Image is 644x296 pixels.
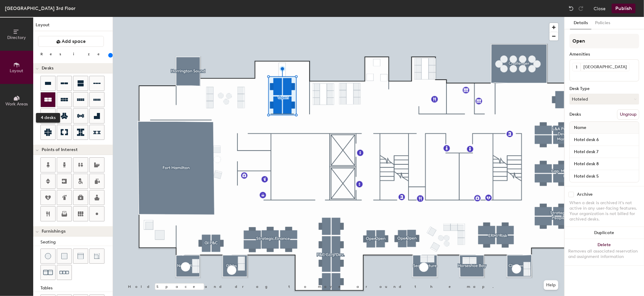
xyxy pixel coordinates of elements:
button: Couch (corner) [89,249,104,264]
button: Stool [40,249,56,264]
span: Add space [62,38,86,44]
input: Unnamed desk [571,160,638,168]
div: Archive [577,192,593,197]
div: [GEOGRAPHIC_DATA] 3rd Floor [5,5,75,12]
button: Cushion [57,249,72,264]
button: Policies [591,17,614,29]
button: Close [594,4,606,13]
div: Tables [40,285,113,291]
img: Redo [578,5,584,11]
button: Ungroup [617,109,639,120]
input: Unnamed desk [571,172,638,180]
span: 1 [576,64,578,70]
button: Couch (x2) [40,265,56,280]
div: Desks [569,112,581,117]
span: Desks [42,66,53,71]
div: [GEOGRAPHIC_DATA] [581,63,629,71]
div: Seating [40,239,113,246]
button: Details [570,17,591,29]
span: Layout [10,68,24,73]
img: Stool [45,253,51,259]
button: DeleteRemoves all associated reservation and assignment information [565,239,644,265]
div: Removes all associated reservation and assignment information [568,249,640,259]
div: Amenities [569,52,639,57]
button: Hoteled [569,94,639,105]
button: 1 [573,63,581,71]
span: Work Areas [5,101,28,107]
span: Name [571,122,589,133]
img: Couch (x3) [59,268,69,277]
img: Couch (x2) [43,268,53,277]
span: Directory [7,35,26,40]
img: Cushion [61,253,67,259]
button: 4 desks [40,92,56,107]
button: Couch (middle) [73,249,88,264]
button: Couch (x3) [57,265,72,280]
h1: Layout [33,22,113,31]
span: Points of Interest [42,147,78,152]
div: Desk Type [569,86,639,91]
img: Couch (corner) [94,253,100,259]
button: Add space [38,36,104,47]
button: Duplicate [565,227,644,239]
div: Resize [40,52,107,56]
img: Undo [568,5,574,11]
input: Unnamed desk [571,148,638,156]
input: Unnamed desk [571,136,638,144]
img: Couch (middle) [78,253,84,259]
div: When a desk is archived it's not active in any user-facing features. Your organization is not bil... [569,200,639,222]
button: Publish [612,4,636,13]
button: Help [544,280,558,290]
span: Furnishings [42,229,66,234]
